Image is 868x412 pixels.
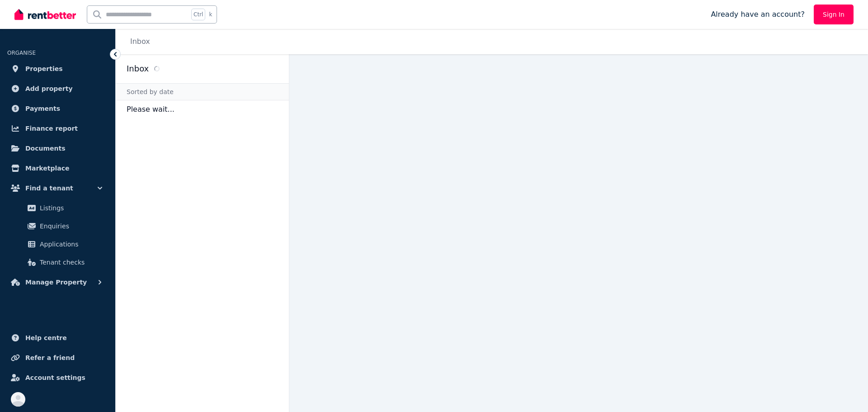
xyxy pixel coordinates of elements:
[7,369,108,387] a: Account settings
[7,119,108,137] a: Finance report
[14,8,76,21] img: RentBetter
[7,159,108,177] a: Marketplace
[7,99,108,118] a: Payments
[711,9,805,20] span: Already have an account?
[25,277,87,288] span: Manage Property
[7,50,36,56] span: ORGANISE
[25,352,75,363] span: Refer a friend
[116,83,289,100] div: Sorted by date
[814,5,854,24] a: Sign In
[11,253,104,271] a: Tenant checks
[7,179,108,197] button: Find a tenant
[7,139,108,157] a: Documents
[25,332,67,343] span: Help centre
[7,273,108,291] button: Manage Property
[25,372,85,383] span: Account settings
[25,63,63,74] span: Properties
[116,29,161,54] nav: Breadcrumb
[7,349,108,367] a: Refer a friend
[40,257,101,268] span: Tenant checks
[130,37,150,46] a: Inbox
[25,143,66,154] span: Documents
[11,199,104,217] a: Listings
[40,203,101,213] span: Listings
[11,217,104,235] a: Enquiries
[40,221,101,232] span: Enquiries
[7,80,108,98] a: Add property
[191,9,205,20] span: Ctrl
[25,123,78,134] span: Finance report
[40,239,101,250] span: Applications
[25,163,69,174] span: Marketplace
[11,235,104,253] a: Applications
[127,62,149,75] h2: Inbox
[25,183,73,194] span: Find a tenant
[25,83,73,94] span: Add property
[7,329,108,347] a: Help centre
[209,11,212,18] span: k
[7,60,108,78] a: Properties
[116,100,289,118] p: Please wait...
[25,103,60,114] span: Payments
